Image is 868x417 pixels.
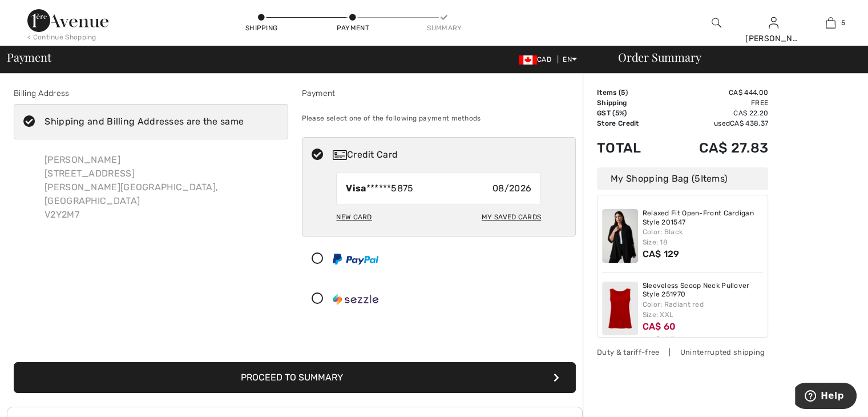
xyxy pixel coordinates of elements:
[597,98,664,108] td: Shipping
[597,129,664,167] td: Total
[427,23,461,33] div: Summary
[563,55,577,63] span: EN
[333,150,347,160] img: Credit Card
[795,383,857,411] iframe: Opens a widget where you can find more information
[597,87,664,98] td: Items ( )
[35,144,288,231] div: [PERSON_NAME] [STREET_ADDRESS] [PERSON_NAME][GEOGRAPHIC_DATA], [GEOGRAPHIC_DATA] V2Y2M7
[769,16,778,30] img: My Info
[519,55,556,63] span: CAD
[302,87,576,99] div: Payment
[27,9,108,32] img: 1ère Avenue
[712,16,721,30] img: search the website
[27,32,96,42] div: < Continue Shopping
[643,209,764,227] a: Relaxed Fit Open-Front Cardigan Style 201547
[664,108,768,118] td: CA$ 22.20
[14,87,288,99] div: Billing Address
[602,282,638,335] img: Sleeveless Scoop Neck Pullover Style 251970
[604,51,861,63] div: Order Summary
[45,115,244,129] div: Shipping and Billing Addresses are the same
[664,87,768,98] td: CA$ 444.00
[333,148,568,162] div: Credit Card
[602,209,638,263] img: Relaxed Fit Open-Front Cardigan Style 201547
[621,89,625,97] span: 5
[664,118,768,129] td: used
[841,18,845,28] span: 5
[769,17,778,28] a: Sign In
[14,362,576,393] button: Proceed to Summary
[643,335,676,346] s: CA$ 85
[336,207,372,227] div: New Card
[826,16,835,30] img: My Bag
[664,129,768,167] td: CA$ 27.83
[519,55,537,65] img: Canadian Dollar
[492,182,531,195] span: 08/2026
[333,294,378,305] img: Sezzle
[597,347,768,358] div: Duty & tariff-free | Uninterrupted shipping
[643,248,680,259] span: CA$ 129
[643,321,676,332] span: CA$ 60
[302,104,576,133] div: Please select one of the following payment methods
[336,23,370,33] div: Payment
[482,207,541,227] div: My Saved Cards
[730,119,768,127] span: CA$ 438.37
[333,254,378,264] img: PayPal
[695,173,700,184] span: 5
[802,16,858,30] a: 5
[664,98,768,108] td: Free
[745,33,801,45] div: [PERSON_NAME]
[244,23,278,33] div: Shipping
[597,167,768,190] div: My Shopping Bag ( Items)
[346,183,366,194] strong: Visa
[7,51,51,63] span: Payment
[643,227,764,247] div: Color: Black Size: 18
[597,108,664,118] td: GST (5%)
[643,282,764,299] a: Sleeveless Scoop Neck Pullover Style 251970
[597,118,664,129] td: Store Credit
[643,299,764,320] div: Color: Radiant red Size: XXL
